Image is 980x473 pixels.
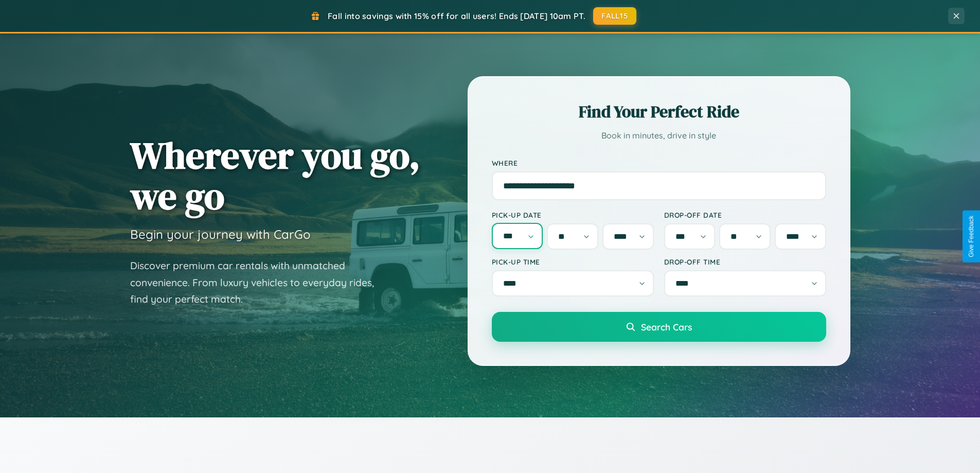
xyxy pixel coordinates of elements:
[492,100,826,123] h2: Find Your Perfect Ride
[130,226,311,242] h3: Begin your journey with CarGo
[968,216,975,257] div: Give Feedback
[130,257,387,308] p: Discover premium car rentals with unmatched convenience. From luxury vehicles to everyday rides, ...
[593,7,636,25] button: FALL15
[664,257,826,266] label: Drop-off Time
[492,159,826,167] label: Where
[492,211,654,219] label: Pick-up Date
[328,11,585,21] span: Fall into savings with 15% off for all users! Ends [DATE] 10am PT.
[664,211,826,219] label: Drop-off Date
[641,321,692,332] span: Search Cars
[492,312,826,342] button: Search Cars
[492,257,654,266] label: Pick-up Time
[130,135,420,216] h1: Wherever you go, we go
[492,128,826,143] p: Book in minutes, drive in style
